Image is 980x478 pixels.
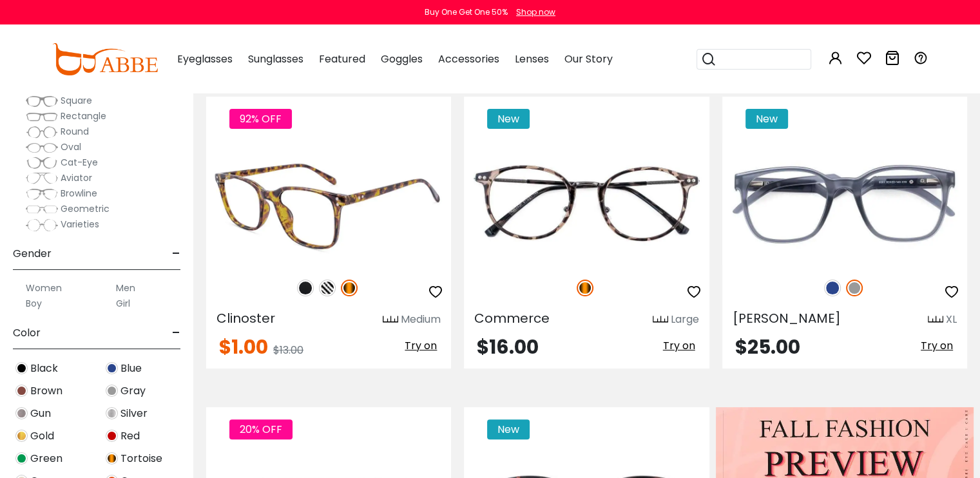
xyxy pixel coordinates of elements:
img: Gray [846,280,863,296]
img: Tortoise Commerce - TR ,Adjust Nose Pads [464,143,709,265]
div: Shop now [516,6,555,18]
span: - [172,238,180,269]
span: Black [30,361,58,376]
span: Browline [61,187,97,200]
div: Buy One Get One 50% [425,6,508,18]
label: Women [26,280,62,296]
span: Color [13,318,41,349]
a: Shop now [510,6,555,17]
img: Tortoise Clinoster - Plastic ,Universal Bridge Fit [206,143,451,265]
span: [PERSON_NAME] [733,309,841,327]
span: 92% OFF [229,109,292,129]
label: Boy [26,296,42,311]
span: Rectangle [61,110,106,122]
img: Gun [15,407,28,419]
span: Cat-Eye [61,156,98,169]
img: Red [106,430,118,442]
img: Blue [824,280,841,296]
span: Commerce [474,309,550,327]
span: New [487,419,530,439]
span: - [172,318,180,349]
img: Gray Barnett - TR ,Universal Bridge Fit [722,143,967,265]
span: New [745,109,788,129]
span: Red [120,428,140,444]
label: Girl [116,296,130,311]
span: Varieties [61,218,99,231]
img: Pattern [319,280,336,296]
img: Tortoise [577,280,593,296]
img: Tortoise [341,280,358,296]
img: size ruler [383,315,398,325]
div: Large [671,312,699,327]
span: Try on [663,338,695,353]
span: Round [61,125,89,138]
img: Gold [15,430,28,442]
span: Gender [13,238,52,269]
span: Gray [120,383,146,399]
span: Silver [120,406,148,421]
img: Green [15,452,28,464]
span: Eyeglasses [177,52,233,66]
span: Gold [30,428,54,444]
button: Try on [401,338,441,354]
span: Goggles [381,52,423,66]
span: $1.00 [219,333,268,361]
span: $16.00 [477,333,539,361]
img: Browline.png [26,187,58,200]
img: abbeglasses.com [52,43,158,75]
img: Silver [106,407,118,419]
img: Brown [15,385,28,397]
img: Square.png [26,95,58,108]
div: XL [946,312,957,327]
span: New [487,109,530,129]
img: Rectangle.png [26,110,58,123]
img: Matte Black [297,280,314,296]
img: Blue [106,362,118,374]
img: Tortoise [106,452,118,464]
img: size ruler [653,315,668,325]
span: Square [61,94,92,107]
img: Aviator.png [26,172,58,185]
img: Oval.png [26,141,58,154]
img: Gray [106,385,118,397]
span: Sunglasses [248,52,303,66]
span: Geometric [61,202,110,215]
button: Try on [917,338,957,354]
span: Gun [30,406,51,421]
img: Geometric.png [26,203,58,216]
span: Accessories [438,52,499,66]
span: Oval [61,140,81,153]
button: Try on [659,338,699,354]
span: $25.00 [735,333,800,361]
label: Men [116,280,135,296]
span: Tortoise [120,451,162,466]
img: Cat-Eye.png [26,157,58,169]
span: Clinoster [216,309,275,327]
span: Featured [319,52,365,66]
img: size ruler [928,315,943,325]
img: Black [15,362,28,374]
span: Try on [405,338,437,353]
span: Try on [921,338,953,353]
span: Green [30,451,62,466]
span: Aviator [61,171,92,184]
span: Our Story [564,52,613,66]
img: Varieties.png [26,218,58,232]
span: Brown [30,383,62,399]
img: Round.png [26,126,58,139]
span: 20% OFF [229,419,293,439]
div: Medium [401,312,441,327]
span: $13.00 [273,343,303,358]
span: Lenses [515,52,549,66]
span: Blue [120,361,142,376]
